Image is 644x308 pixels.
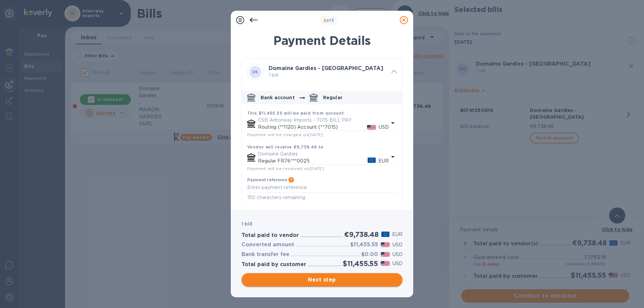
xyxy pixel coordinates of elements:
[258,158,368,165] p: Regular FR76***0025
[269,65,383,71] b: Domaine Gardies - [GEOGRAPHIC_DATA]
[241,242,294,248] h3: Converted amount
[247,276,397,284] span: Next step
[381,261,390,266] img: USD
[392,260,402,267] p: USD
[258,117,389,124] p: CSB Arborway Imports - 7015 BILL PAY
[241,34,402,48] h1: Payment Details
[350,242,378,248] h3: $11,455.55
[258,124,367,131] p: Routing (**1120) Account (**7015)
[252,69,258,74] b: DS
[261,94,295,101] p: Bank account
[323,94,342,101] p: Regular
[367,125,376,130] img: USD
[379,124,389,131] p: USD
[241,261,306,268] h3: Total paid by customer
[392,251,402,258] p: USD
[247,194,397,201] p: 150 characters remaining
[323,18,326,23] span: 2
[247,132,323,137] span: Payment will be charged on [DATE]
[242,59,402,85] div: DSDomaine Gardies - [GEOGRAPHIC_DATA] 1 bill
[241,232,299,239] h3: Total paid to vendor
[381,252,390,257] img: USD
[247,144,324,149] b: Vendor will receive €9,738.48 to
[247,178,287,182] h3: Payment reference
[247,111,344,116] b: This $11,455.55 will be paid from account
[241,221,252,227] b: 1 bill
[392,241,402,248] p: USD
[323,18,334,23] b: of 3
[247,166,324,171] span: Payment will be received on [DATE]
[241,251,289,258] h3: Bank transfer fee
[378,158,389,165] p: EUR
[241,273,402,287] button: Next step
[344,230,378,239] h2: €9,738.48
[392,231,402,238] p: EUR
[381,242,390,247] img: USD
[361,251,378,258] h3: $0.00
[258,150,389,158] p: Domaine Gardies
[343,259,378,268] h2: $11,455.55
[269,72,386,79] p: 1 bill
[242,88,402,207] div: default-method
